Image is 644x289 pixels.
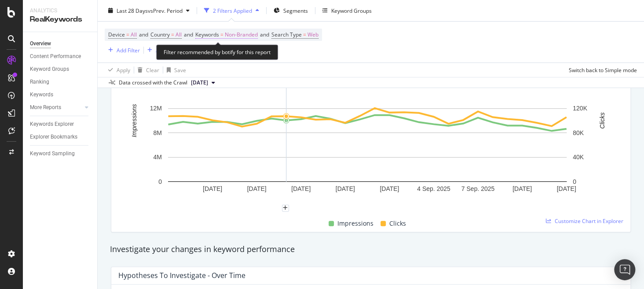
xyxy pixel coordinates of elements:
[119,79,187,87] div: Data crossed with the Crawl
[247,185,267,192] text: [DATE]
[118,55,617,208] svg: A chart.
[512,185,532,192] text: [DATE]
[30,77,91,87] a: Ranking
[154,129,162,136] text: 8M
[144,45,196,55] button: Add Filter Group
[30,120,91,129] a: Keywords Explorer
[118,271,245,280] div: Hypotheses to Investigate - Over Time
[174,66,186,73] div: Save
[30,132,77,142] div: Explorer Bookmarks
[117,7,148,14] span: Last 28 Days
[461,185,495,192] text: 7 Sep. 2025
[319,4,375,18] button: Keyword Groups
[380,185,399,192] text: [DATE]
[565,63,637,77] button: Switch back to Simple mode
[282,205,289,212] div: plus
[30,52,91,61] a: Content Performance
[573,154,584,161] text: 40K
[156,44,278,60] div: Filter recommended by botify for this report
[556,185,576,192] text: [DATE]
[30,120,74,129] div: Keywords Explorer
[30,90,91,99] a: Keywords
[156,46,196,54] div: Add Filter Group
[303,31,306,38] span: =
[260,31,269,38] span: and
[30,90,53,99] div: Keywords
[569,66,637,73] div: Switch back to Simple mode
[134,63,159,77] button: Clear
[187,77,219,88] button: [DATE]
[336,185,355,192] text: [DATE]
[30,103,82,112] a: More Reports
[105,4,193,18] button: Last 28 DaysvsPrev. Period
[203,185,222,192] text: [DATE]
[417,185,450,192] text: 4 Sep. 2025
[271,31,302,38] span: Search Type
[220,31,223,38] span: =
[146,66,159,73] div: Clear
[30,39,51,48] div: Overview
[30,65,69,74] div: Keyword Groups
[108,31,125,38] span: Device
[158,178,162,185] text: 0
[30,52,81,61] div: Content Performance
[30,149,91,158] a: Keyword Sampling
[171,31,174,38] span: =
[163,63,186,77] button: Save
[110,244,632,255] div: Investigate your changes in keyword performance
[30,149,75,158] div: Keyword Sampling
[213,7,252,14] div: 2 Filters Applied
[573,129,584,136] text: 80K
[184,31,193,38] span: and
[555,217,623,225] span: Customize Chart in Explorer
[117,66,130,73] div: Apply
[307,29,318,41] span: Web
[30,7,90,15] div: Analytics
[546,217,623,225] a: Customize Chart in Explorer
[270,4,311,18] button: Segments
[176,29,182,41] span: All
[573,178,576,185] text: 0
[225,29,258,41] span: Non-Branded
[30,77,49,87] div: Ranking
[573,105,587,112] text: 120K
[283,7,308,14] span: Segments
[105,45,140,55] button: Add Filter
[30,15,90,25] div: RealKeywords
[331,7,372,14] div: Keyword Groups
[201,4,263,18] button: 2 Filters Applied
[148,7,183,14] span: vs Prev. Period
[30,39,91,48] a: Overview
[105,63,130,77] button: Apply
[195,31,219,38] span: Keywords
[291,185,311,192] text: [DATE]
[126,31,129,38] span: =
[30,132,91,142] a: Explorer Bookmarks
[598,112,605,128] text: Clicks
[154,154,162,161] text: 4M
[150,31,170,38] span: Country
[139,31,148,38] span: and
[614,259,635,280] div: Open Intercom Messenger
[117,46,140,54] div: Add Filter
[191,79,208,87] span: 2025 Sep. 9th
[389,218,406,229] span: Clicks
[150,105,162,112] text: 12M
[30,103,61,112] div: More Reports
[131,29,137,41] span: All
[131,104,138,137] text: Impressions
[337,218,373,229] span: Impressions
[30,65,91,74] a: Keyword Groups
